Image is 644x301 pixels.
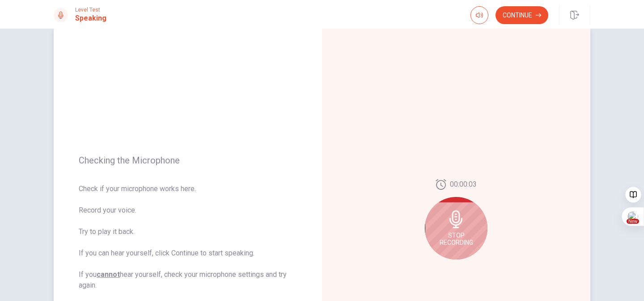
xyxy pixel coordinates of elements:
div: Stop Recording [425,197,487,259]
span: Level Test [75,7,106,13]
span: Check if your microphone works here. Record your voice. Try to play it back. If you can hear your... [79,184,297,291]
h1: Speaking [75,13,106,24]
span: Stop Recording [440,232,473,246]
button: Continue [496,6,548,24]
span: Checking the Microphone [79,155,297,166]
u: cannot [97,270,120,279]
span: 00:00:03 [450,179,477,190]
